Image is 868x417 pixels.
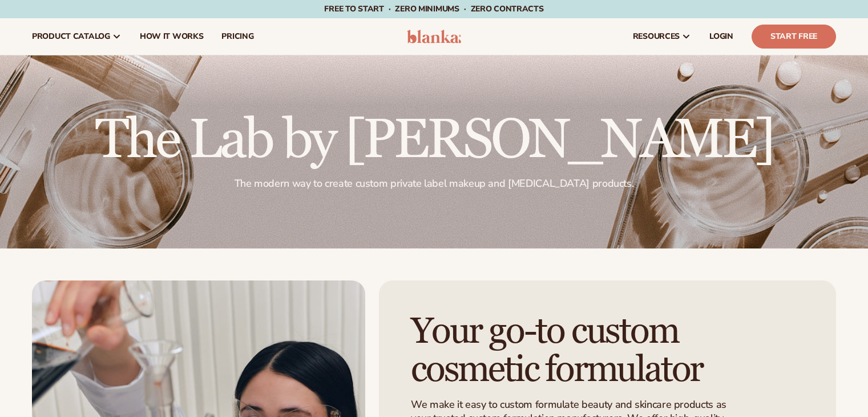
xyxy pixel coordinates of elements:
[32,32,110,41] span: product catalog
[633,32,680,41] span: resources
[709,32,733,41] span: LOGIN
[407,30,461,43] img: logo
[411,312,758,389] h1: Your go-to custom cosmetic formulator
[324,3,543,14] span: Free to start · ZERO minimums · ZERO contracts
[752,25,836,49] a: Start Free
[140,32,204,41] span: How It Works
[131,18,213,55] a: How It Works
[212,18,263,55] a: pricing
[95,177,773,190] p: The modern way to create custom private label makeup and [MEDICAL_DATA] products.
[95,113,773,168] h2: The Lab by [PERSON_NAME]
[624,18,700,55] a: resources
[700,18,742,55] a: LOGIN
[221,32,253,41] span: pricing
[23,18,131,55] a: product catalog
